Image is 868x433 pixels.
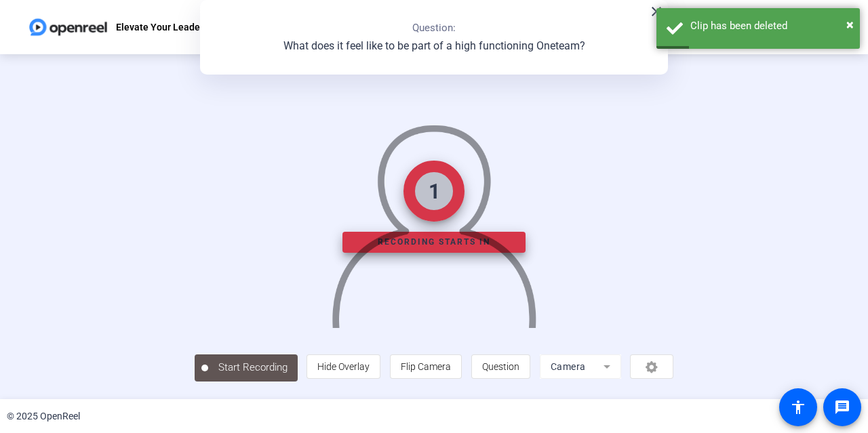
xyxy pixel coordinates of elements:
img: overlay [330,112,538,328]
span: Flip Camera [401,361,451,372]
div: Clip has been deleted [690,18,850,34]
img: OpenReel logo [27,14,109,41]
mat-icon: accessibility [790,399,806,415]
div: © 2025 OpenReel [7,409,80,424]
button: Start Recording [195,354,298,382]
button: Hide Overlay [307,354,380,379]
p: Question: [412,20,456,36]
div: 1 [429,176,440,207]
p: Elevate Your Leadership - Self-Record Session [116,19,317,35]
mat-icon: message [834,399,850,415]
span: × [846,16,854,33]
mat-icon: close [648,3,665,20]
button: Flip Camera [390,354,462,379]
span: Hide Overlay [317,361,370,372]
p: What does it feel like to be part of a high functioning Oneteam? [283,38,585,54]
button: Question [471,354,530,379]
span: Start Recording [208,360,298,375]
span: Question [482,361,519,372]
button: Close [846,14,854,35]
